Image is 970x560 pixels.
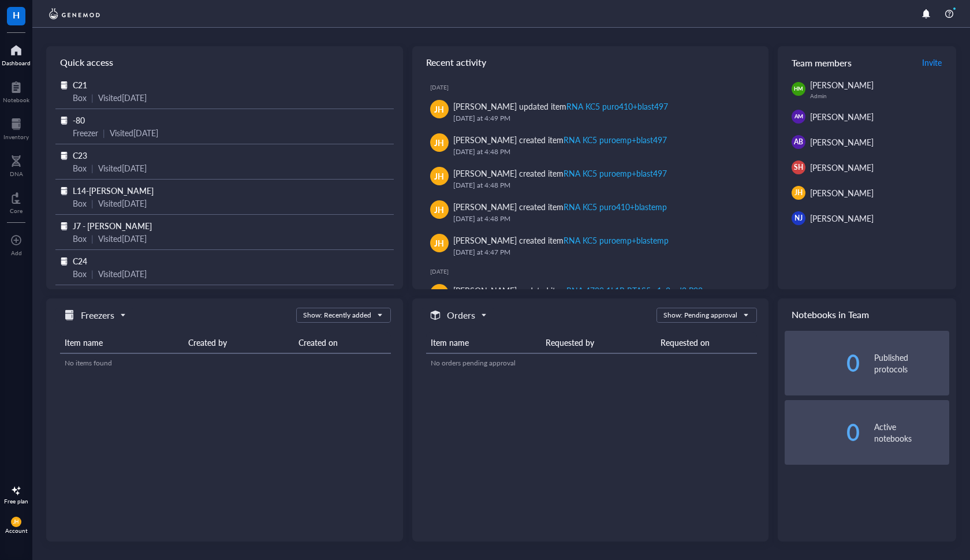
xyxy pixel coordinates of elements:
span: J7 - [PERSON_NAME] [73,220,152,232]
div: RNA KC5 puro410+blast497 [566,100,668,112]
div: Core [10,207,23,214]
div: 0 [785,423,860,442]
th: Requested on [656,332,757,353]
th: Item name [426,332,541,353]
div: | [103,126,105,139]
div: [DATE] [430,84,760,91]
div: [DATE] at 4:49 PM [453,113,751,124]
span: NJ [794,213,803,223]
span: AB [794,137,803,147]
th: Requested by [541,332,656,353]
div: Visited [DATE] [110,126,158,139]
div: Show: Recently added [303,310,371,320]
span: [PERSON_NAME] [810,136,874,148]
div: Published protocols [874,352,949,375]
div: Box [73,232,87,245]
span: [PERSON_NAME] [810,212,874,224]
div: | [91,232,94,245]
div: Notebooks in Team [778,298,956,331]
a: Inventory [3,115,29,140]
span: JH [434,136,444,149]
span: JH [434,170,444,182]
div: Box [73,162,87,174]
div: Notebook [3,96,29,103]
div: Visited [DATE] [98,267,147,280]
a: JH[PERSON_NAME] created itemRNA KC5 puroemp+blast497[DATE] at 4:48 PM [421,129,760,162]
span: Invite [922,57,942,68]
span: -80 [73,114,85,126]
th: Created by [184,332,294,353]
div: | [91,267,94,280]
div: RNA KC5 puro410+blastemp [564,201,667,212]
div: 0 [785,354,860,372]
div: Box [73,197,87,210]
th: Item name [60,332,184,353]
span: C24 [73,255,87,267]
div: Freezer [73,126,98,139]
th: Created on [294,332,391,353]
div: Free plan [4,498,28,505]
a: JH[PERSON_NAME] created itemRNA KC5 puroemp+blast497[DATE] at 4:48 PM [421,162,760,196]
div: | [91,91,94,104]
span: AM [794,113,803,121]
div: [PERSON_NAME] created item [453,234,669,247]
div: DNA [10,170,23,177]
span: [PERSON_NAME] [810,79,874,91]
div: Box [73,91,87,104]
div: [PERSON_NAME] created item [453,133,667,146]
div: Dashboard [2,59,31,66]
span: C23 [73,150,87,161]
div: [DATE] at 4:47 PM [453,247,751,258]
div: Admin [810,92,949,99]
div: Account [5,527,28,534]
a: JH[PERSON_NAME] created itemRNA KC5 puro410+blastemp[DATE] at 4:48 PM [421,196,760,229]
a: JH[PERSON_NAME] created itemRNA KC5 puroemp+blastemp[DATE] at 4:47 PM [421,229,760,263]
div: [PERSON_NAME] created item [453,167,667,180]
a: Dashboard [2,41,31,66]
span: [PERSON_NAME] [810,187,874,199]
a: JH[PERSON_NAME] updated itemRNA KC5 puro410+blast497[DATE] at 4:49 PM [421,95,760,129]
div: RNA KC5 puroemp+blastemp [564,234,669,246]
a: Core [10,189,23,214]
span: JH [794,188,803,198]
div: No items found [65,358,386,368]
div: RNA KC5 puroemp+blast497 [564,134,667,145]
span: SH [794,162,803,173]
div: Team members [778,46,956,79]
h5: Orders [447,308,475,322]
div: | [91,162,94,174]
span: JH [434,103,444,115]
a: Notebook [3,78,29,103]
div: RNA KC5 puroemp+blast497 [564,167,667,179]
div: No orders pending approval [431,358,752,368]
a: DNA [10,152,23,177]
div: [PERSON_NAME] created item [453,200,667,213]
div: Inventory [3,133,29,140]
div: | [91,197,94,210]
img: genemod-logo [46,7,103,21]
span: C21 [73,79,87,91]
button: Invite [921,53,942,72]
div: Visited [DATE] [98,232,147,245]
h5: Freezers [81,308,114,322]
div: Visited [DATE] [98,91,147,104]
div: [DATE] [430,268,760,275]
div: Visited [DATE] [98,162,147,174]
div: [PERSON_NAME] updated item [453,100,669,113]
span: H [13,8,20,22]
div: Quick access [46,46,403,79]
div: Visited [DATE] [98,197,147,210]
div: Add [11,249,22,256]
span: [PERSON_NAME] [810,162,874,173]
span: JH [434,203,444,216]
span: HM [794,85,803,93]
span: JH [13,519,19,525]
span: JH [434,237,444,249]
div: Recent activity [412,46,769,79]
div: Box [73,267,87,280]
div: [DATE] at 4:48 PM [453,146,751,158]
div: [DATE] at 4:48 PM [453,213,751,225]
div: [DATE] at 4:48 PM [453,180,751,191]
div: Active notebooks [874,421,949,444]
